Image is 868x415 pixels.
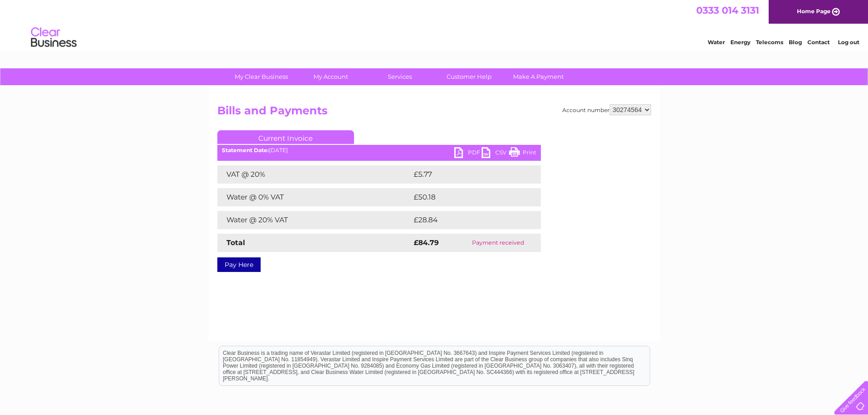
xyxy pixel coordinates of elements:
[411,188,522,206] td: £50.18
[562,104,651,115] div: Account number
[696,5,759,16] a: 0333 014 3131
[217,104,651,122] h2: Bills and Payments
[454,147,482,160] a: PDF
[224,68,299,85] a: My Clear Business
[217,147,541,154] div: [DATE]
[756,39,783,46] a: Telecoms
[217,211,411,229] td: Water @ 20% VAT
[362,68,437,85] a: Services
[217,165,411,184] td: VAT @ 20%
[222,147,269,154] b: Statement Date:
[730,39,750,46] a: Energy
[293,68,368,85] a: My Account
[217,188,411,206] td: Water @ 0% VAT
[414,238,439,247] strong: £84.79
[411,211,523,229] td: £28.84
[456,234,540,252] td: Payment received
[501,68,576,85] a: Make A Payment
[219,5,650,44] div: Clear Business is a trading name of Verastar Limited (registered in [GEOGRAPHIC_DATA] No. 3667643...
[789,39,802,46] a: Blog
[431,68,507,85] a: Customer Help
[509,147,536,160] a: Print
[708,39,725,46] a: Water
[838,39,859,46] a: Log out
[807,39,830,46] a: Contact
[31,24,77,51] img: logo.png
[217,130,354,144] a: Current Invoice
[482,147,509,160] a: CSV
[217,257,261,272] a: Pay Here
[411,165,519,184] td: £5.77
[226,238,245,247] strong: Total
